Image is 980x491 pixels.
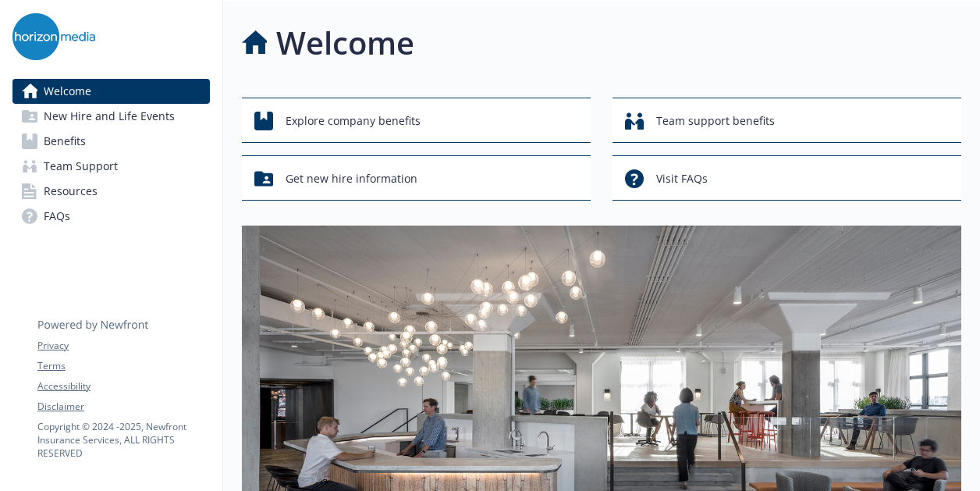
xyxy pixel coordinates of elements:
[44,79,91,104] span: Welcome
[37,400,209,414] a: Disclaimer
[242,155,591,201] button: Get new hire information
[656,106,775,136] span: Team support benefits
[12,154,210,179] a: Team Support
[12,179,210,204] a: Resources
[37,359,209,373] a: Terms
[242,98,591,143] button: Explore company benefits
[44,179,98,204] span: Resources
[276,20,414,66] h1: Welcome
[12,129,210,154] a: Benefits
[12,204,210,229] a: FAQs
[37,339,209,353] a: Privacy
[44,129,86,154] span: Benefits
[612,98,961,143] button: Team support benefits
[44,104,175,129] span: New Hire and Life Events
[37,379,209,393] a: Accessibility
[37,420,209,460] p: Copyright © 2024 - 2025 , Newfront Insurance Services, ALL RIGHTS RESERVED
[286,164,417,194] span: Get new hire information
[612,155,961,201] button: Visit FAQs
[44,154,118,179] span: Team Support
[12,104,210,129] a: New Hire and Life Events
[656,164,708,194] span: Visit FAQs
[286,106,421,136] span: Explore company benefits
[12,79,210,104] a: Welcome
[44,204,70,229] span: FAQs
